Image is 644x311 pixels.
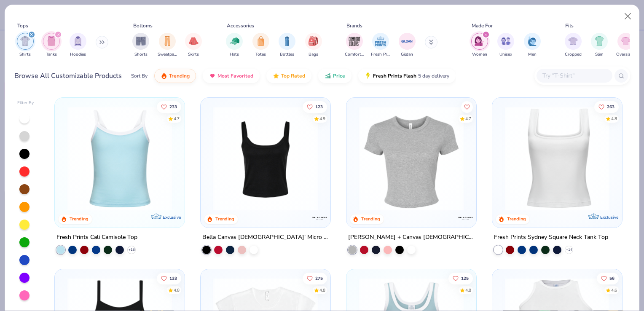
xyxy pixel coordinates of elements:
span: Fresh Prints Flash [373,72,416,79]
img: Comfort Colors Image [348,35,361,48]
div: filter for Unisex [497,33,514,58]
span: Bottles [280,51,294,58]
img: Men Image [528,36,537,46]
img: Oversized Image [621,36,631,46]
span: Women [472,51,487,58]
span: 263 [607,105,614,109]
img: Hoodies Image [73,36,83,46]
button: filter button [616,33,635,58]
span: Hats [230,51,239,58]
div: filter for Fresh Prints [371,33,390,58]
div: Filter By [17,100,34,106]
div: 4.9 [319,115,325,122]
span: Gildan [401,51,413,58]
div: filter for Totes [252,33,269,58]
button: Like [157,101,182,113]
button: filter button [17,33,34,58]
span: Most Favorited [217,72,253,79]
div: filter for Tanks [43,33,60,58]
div: filter for Slim [591,33,608,58]
button: Like [597,272,619,284]
span: Sweatpants [158,51,177,58]
button: Most Favorited [203,69,260,83]
img: Tanks Image [47,36,56,46]
div: filter for Bags [305,33,322,58]
span: Shirts [19,51,31,58]
div: Tops [17,22,28,29]
span: 275 [315,276,323,280]
button: Top Rated [266,69,311,83]
input: Try "T-Shirt" [542,71,606,80]
button: filter button [497,33,514,58]
div: 4.8 [465,287,471,293]
div: filter for Bottles [279,33,295,58]
button: Like [303,101,327,113]
img: most_fav.gif [209,72,216,79]
div: Accessories [227,22,254,29]
div: Bottoms [133,22,153,29]
div: Browse All Customizable Products [14,71,122,81]
span: Exclusive [163,214,181,220]
img: Slim Image [595,36,604,46]
span: 133 [170,276,177,280]
div: 4.8 [319,287,325,293]
div: filter for Sweatpants [158,33,177,58]
div: [PERSON_NAME] + Canvas [DEMOGRAPHIC_DATA]' Micro Ribbed Baby Tee [348,232,475,243]
img: flash.gif [365,72,371,79]
img: Totes Image [256,36,266,46]
button: Trending [154,69,196,83]
button: Like [448,272,473,284]
button: filter button [43,33,60,58]
span: Unisex [499,51,512,58]
span: Trending [169,72,190,79]
button: filter button [565,33,582,58]
div: 4.7 [465,115,471,122]
span: Price [333,72,345,79]
img: Bags Image [309,36,318,46]
button: filter button [158,33,177,58]
button: filter button [132,33,149,58]
div: filter for Shirts [17,33,34,58]
div: filter for Hoodies [70,33,86,58]
span: Top Rated [281,72,305,79]
div: filter for Men [524,33,541,58]
div: 4.8 [174,287,180,293]
span: Slim [595,51,604,58]
div: filter for Oversized [616,33,635,58]
img: TopRated.gif [273,72,279,79]
button: filter button [226,33,243,58]
button: filter button [305,33,322,58]
button: Like [594,101,619,113]
img: Sweatpants Image [163,36,172,46]
button: filter button [70,33,86,58]
img: 28425ec1-0436-412d-a053-7d6557a5cd09 [468,106,581,211]
button: Price [318,69,352,83]
span: Hoodies [70,51,86,58]
span: 125 [461,276,469,280]
span: Shorts [134,51,148,58]
button: filter button [591,33,608,58]
img: Skirts Image [189,36,199,46]
div: filter for Shorts [132,33,149,58]
span: 123 [315,105,323,109]
img: Unisex Image [501,36,511,46]
div: 4.8 [611,115,617,122]
img: Bella + Canvas logo [457,209,474,226]
button: filter button [345,33,364,58]
span: Cropped [565,51,582,58]
img: Hats Image [230,36,239,46]
img: trending.gif [161,72,167,79]
img: aa15adeb-cc10-480b-b531-6e6e449d5067 [355,106,468,211]
div: 4.7 [174,115,180,122]
div: Made For [472,22,493,29]
img: Shirts Image [20,36,30,46]
div: Bella Canvas [DEMOGRAPHIC_DATA]' Micro Ribbed Scoop Tank [202,232,329,243]
span: Tanks [46,51,57,58]
div: filter for Skirts [185,33,202,58]
div: filter for Women [471,33,488,58]
button: Like [303,272,327,284]
div: filter for Hats [226,33,243,58]
div: filter for Gildan [399,33,416,58]
div: Sort By [131,72,148,80]
button: Close [620,8,636,24]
